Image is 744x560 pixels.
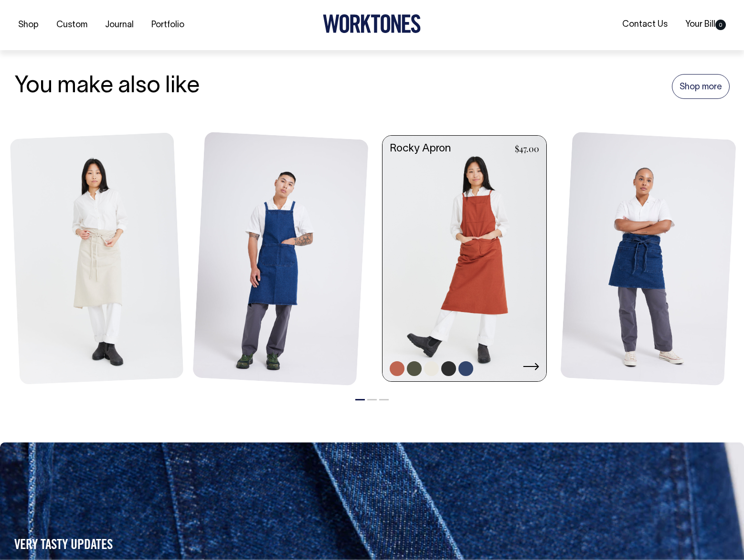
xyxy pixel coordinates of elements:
img: natural [10,132,183,385]
button: 3 of 3 [379,399,389,400]
a: Custom [53,17,91,33]
img: denim [192,131,369,385]
span: 0 [715,20,726,30]
a: Contact Us [618,17,671,32]
button: 2 of 3 [367,399,377,400]
button: 1 of 3 [355,399,365,400]
a: Your Bill0 [681,17,730,32]
img: denim [560,131,736,385]
a: Shop [14,17,43,33]
h3: You make also like [14,74,200,99]
h5: VERY TASTY UPDATES [14,538,289,554]
a: Journal [101,17,138,33]
a: Portfolio [148,17,188,33]
a: Shop more [672,74,730,99]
